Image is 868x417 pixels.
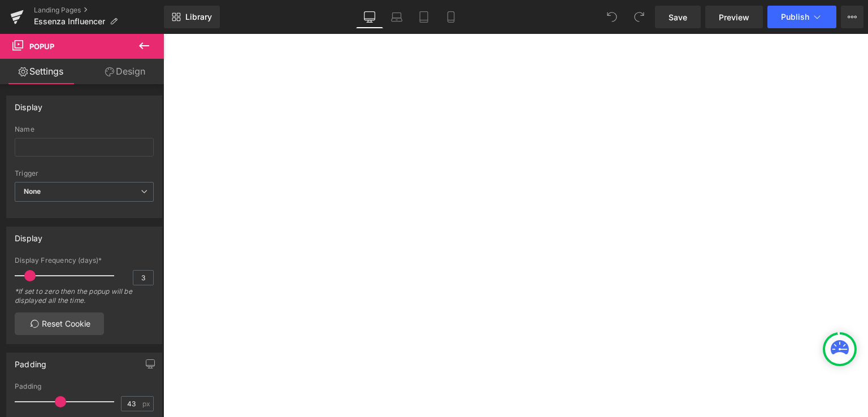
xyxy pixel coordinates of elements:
[15,287,154,312] div: *If set to zero then the popup will be displayed all the time.​
[15,170,154,177] div: Trigger
[15,312,104,335] a: Reset Cookie
[24,187,41,196] b: None
[15,383,154,390] div: Padding
[34,6,164,15] a: Landing Pages
[356,6,383,28] a: Desktop
[34,17,105,26] span: Essenza Influencer
[628,6,650,28] button: Redo
[15,125,154,133] div: Name
[437,6,465,28] a: Mobile
[15,227,42,243] div: Display
[15,353,46,369] div: Padding
[841,6,863,28] button: More
[164,6,220,28] a: New Library
[705,6,763,28] a: Preview
[383,6,410,28] a: Laptop
[142,400,152,407] span: px
[15,96,42,112] div: Display
[601,6,623,28] button: Undo
[410,6,437,28] a: Tablet
[669,11,687,23] span: Save
[185,12,212,22] span: Library
[29,42,54,51] span: Popup
[84,59,166,84] a: Design
[719,11,749,23] span: Preview
[767,6,836,28] button: Publish
[781,12,809,21] span: Publish
[15,257,154,264] div: Display Frequency (days)*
